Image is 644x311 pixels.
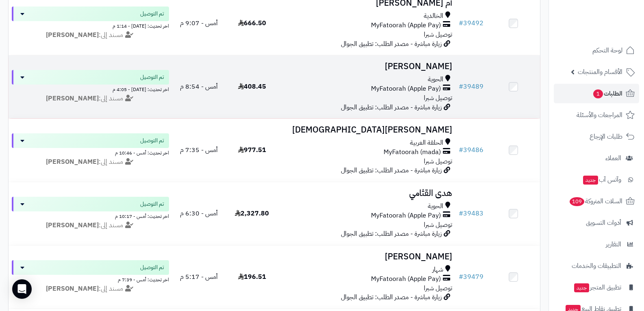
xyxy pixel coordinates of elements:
a: #39486 [459,145,484,155]
span: 977.51 [238,145,266,155]
span: زيارة مباشرة - مصدر الطلب: تطبيق الجوال [341,102,442,112]
span: # [459,18,463,28]
div: مسند إلى: [6,30,175,40]
a: #39483 [459,209,484,218]
span: 196.51 [238,272,266,282]
a: طلبات الإرجاع [554,127,639,146]
span: توصيل شبرا [424,157,452,166]
span: جديد [574,283,589,292]
span: طلبات الإرجاع [590,131,622,142]
span: أمس - 7:35 م [180,145,218,155]
span: # [459,145,463,155]
div: مسند إلى: [6,284,175,294]
h3: [PERSON_NAME] [282,252,453,261]
span: لوحة التحكم [592,45,622,56]
span: أمس - 6:30 م [180,209,218,218]
span: الحوية [428,75,443,84]
a: #39489 [459,82,484,91]
div: Open Intercom Messenger [12,279,32,299]
a: الطلبات1 [554,84,639,103]
h3: [PERSON_NAME] [282,62,453,71]
span: شهار [432,265,443,274]
span: 1 [593,89,603,98]
strong: [PERSON_NAME] [46,284,99,294]
span: MyFatoorah (Apple Pay) [371,84,441,94]
img: logo-2.png [589,23,636,40]
div: اخر تحديث: أمس - 7:39 م [12,275,169,283]
a: لوحة التحكم [554,41,639,60]
div: اخر تحديث: أمس - 10:17 م [12,211,169,220]
span: 2,327.80 [235,209,269,218]
span: الخالدية [424,11,443,21]
div: مسند إلى: [6,94,175,103]
div: اخر تحديث: [DATE] - 4:05 م [12,85,169,93]
div: اخر تحديث: أمس - 10:46 م [12,148,169,157]
a: المراجعات والأسئلة [554,105,639,125]
span: MyFatoorah (Apple Pay) [371,274,441,284]
span: أمس - 9:07 م [180,18,218,28]
span: توصيل شبرا [424,220,452,230]
span: تم التوصيل [140,137,164,145]
span: # [459,82,463,91]
span: الأقسام والمنتجات [578,66,622,78]
span: الحلقة الغربية [410,138,443,148]
a: #39479 [459,272,484,282]
h3: هدى القثامي [282,189,453,198]
a: أدوات التسويق [554,213,639,233]
span: زيارة مباشرة - مصدر الطلب: تطبيق الجوال [341,39,442,49]
span: المراجعات والأسئلة [577,109,622,121]
a: وآتس آبجديد [554,170,639,189]
a: التقارير [554,235,639,254]
span: زيارة مباشرة - مصدر الطلب: تطبيق الجوال [341,165,442,175]
strong: [PERSON_NAME] [46,30,99,40]
span: 408.45 [238,82,266,91]
span: MyFatoorah (Apple Pay) [371,21,441,30]
span: جديد [583,176,598,185]
span: تم التوصيل [140,10,164,18]
span: السلات المتروكة [569,196,622,207]
span: زيارة مباشرة - مصدر الطلب: تطبيق الجوال [341,229,442,239]
span: زيارة مباشرة - مصدر الطلب: تطبيق الجوال [341,292,442,302]
a: السلات المتروكة109 [554,191,639,211]
span: MyFatoorah (mada) [384,148,441,157]
span: العملاء [605,152,621,164]
span: الطلبات [592,88,622,99]
span: أمس - 8:54 م [180,82,218,91]
span: 109 [570,197,584,206]
a: تطبيق المتجرجديد [554,278,639,297]
span: توصيل شبرا [424,93,452,103]
span: 666.50 [238,18,266,28]
span: # [459,272,463,282]
a: #39492 [459,18,484,28]
span: التقارير [606,239,621,250]
span: تم التوصيل [140,73,164,81]
span: MyFatoorah (Apple Pay) [371,211,441,220]
span: # [459,209,463,218]
div: مسند إلى: [6,221,175,230]
span: توصيل شبرا [424,283,452,293]
span: أمس - 5:17 م [180,272,218,282]
span: أدوات التسويق [586,217,621,228]
a: التطبيقات والخدمات [554,256,639,276]
span: تطبيق المتجر [573,282,621,293]
span: توصيل شبرا [424,30,452,39]
span: وآتس آب [582,174,621,185]
span: التطبيقات والخدمات [572,260,621,272]
div: اخر تحديث: [DATE] - 1:14 م [12,21,169,30]
strong: [PERSON_NAME] [46,157,99,167]
span: الحوية [428,202,443,211]
h3: [PERSON_NAME][DEMOGRAPHIC_DATA] [282,125,453,135]
span: تم التوصيل [140,200,164,208]
a: العملاء [554,148,639,168]
div: مسند إلى: [6,157,175,167]
strong: [PERSON_NAME] [46,94,99,103]
strong: [PERSON_NAME] [46,220,99,230]
span: تم التوصيل [140,263,164,272]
